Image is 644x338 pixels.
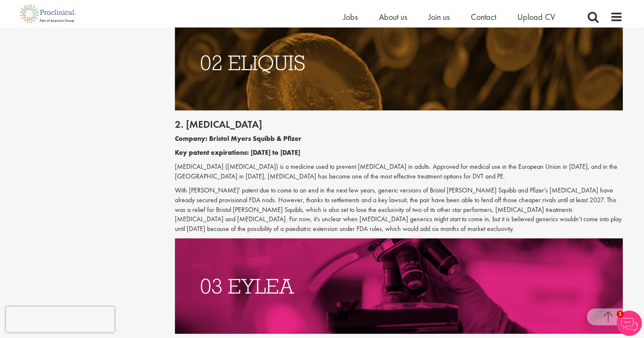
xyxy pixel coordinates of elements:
b: Company: Bristol Myers Squibb & Pfizer [175,134,301,143]
img: Drugs with patents due to expire Eylea [175,238,623,334]
a: About us [379,11,407,22]
iframe: reCAPTCHA [6,307,114,332]
a: Join us [428,11,450,22]
b: Key patent expirations: [DATE] to [DATE] [175,148,300,157]
a: Jobs [343,11,358,22]
img: Chatbot [616,311,642,336]
a: Contact [471,11,496,22]
a: Upload CV [517,11,555,22]
h2: 2. [MEDICAL_DATA] [175,119,623,130]
p: With [PERSON_NAME]' patent due to come to an end in the next few years, generic versions of Brist... [175,186,623,234]
p: [MEDICAL_DATA] ([MEDICAL_DATA]) is a medicine used to prevent [MEDICAL_DATA] in adults. Approved ... [175,162,623,181]
img: Drugs with patents due to expire Eliquis [175,15,623,110]
span: 1 [616,311,624,318]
